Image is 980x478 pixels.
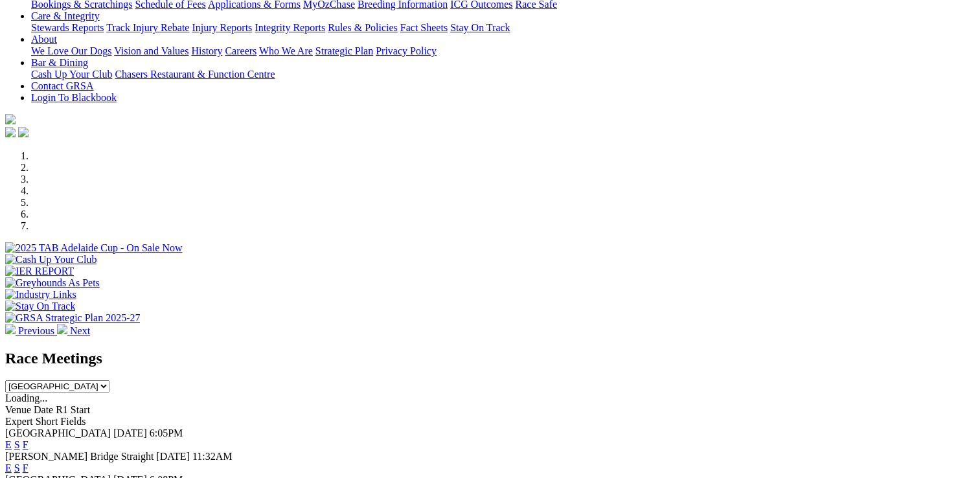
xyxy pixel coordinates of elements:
[57,324,67,334] img: chevron-right-pager-white.svg
[192,22,252,33] a: Injury Reports
[56,404,90,415] span: R1 Start
[60,416,85,427] span: Fields
[18,325,54,336] span: Previous
[5,242,183,254] img: 2025 TAB Adelaide Cup - On Sale Now
[5,289,76,301] img: Industry Links
[31,92,117,103] a: Login To Blackbook
[5,404,31,415] span: Venue
[5,462,12,473] a: E
[315,45,373,56] a: Strategic Plan
[450,22,510,33] a: Stay On Track
[5,277,100,289] img: Greyhounds As Pets
[5,254,97,266] img: Cash Up Your Club
[400,22,448,33] a: Fact Sheets
[34,404,53,415] span: Date
[259,45,313,56] a: Who We Are
[113,427,147,438] span: [DATE]
[191,45,222,56] a: History
[18,127,28,137] img: twitter.svg
[31,22,104,33] a: Stewards Reports
[376,45,437,56] a: Privacy Policy
[5,427,111,438] span: [GEOGRAPHIC_DATA]
[5,439,12,450] a: E
[14,439,20,450] a: S
[31,45,111,56] a: We Love Our Dogs
[5,416,33,427] span: Expert
[23,439,28,450] a: F
[36,416,58,427] span: Short
[5,127,16,137] img: facebook.svg
[150,427,183,438] span: 6:05PM
[192,451,233,462] span: 11:32AM
[255,22,325,33] a: Integrity Reports
[31,45,975,57] div: About
[115,69,275,80] a: Chasers Restaurant & Function Centre
[31,22,975,34] div: Care & Integrity
[23,462,28,473] a: F
[31,69,112,80] a: Cash Up Your Club
[5,393,47,404] span: Loading...
[114,45,188,56] a: Vision and Values
[31,10,100,21] a: Care & Integrity
[5,114,16,124] img: logo-grsa-white.png
[31,80,93,91] a: Contact GRSA
[70,325,90,336] span: Next
[31,34,57,45] a: About
[106,22,189,33] a: Track Injury Rebate
[5,451,154,462] span: [PERSON_NAME] Bridge Straight
[5,301,75,312] img: Stay On Track
[5,350,975,367] h2: Race Meetings
[225,45,256,56] a: Careers
[31,69,975,80] div: Bar & Dining
[328,22,398,33] a: Rules & Policies
[57,325,90,336] a: Next
[5,324,16,334] img: chevron-left-pager-white.svg
[14,462,20,473] a: S
[31,57,88,68] a: Bar & Dining
[5,325,57,336] a: Previous
[156,451,190,462] span: [DATE]
[5,312,140,324] img: GRSA Strategic Plan 2025-27
[5,266,74,277] img: IER REPORT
